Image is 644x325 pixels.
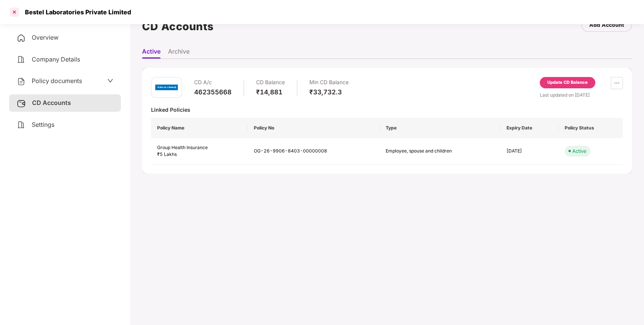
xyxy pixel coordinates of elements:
[500,138,559,165] td: [DATE]
[248,138,380,165] td: OG-26-9906-8403-00000008
[540,91,623,99] div: Last updated on [DATE]
[17,55,26,64] img: svg+xml;base64,PHN2ZyB4bWxucz0iaHR0cDovL3d3dy53My5vcmcvMjAwMC9zdmciIHdpZHRoPSIyNCIgaGVpZ2h0PSIyNC...
[248,118,380,138] th: Policy No
[256,77,285,88] div: CD Balance
[380,118,500,138] th: Type
[386,148,469,155] div: Employee, spouse and children
[142,18,214,35] h1: CD Accounts
[17,99,26,108] img: svg+xml;base64,PHN2ZyB3aWR0aD0iMjUiIGhlaWdodD0iMjQiIHZpZXdCb3g9IjAgMCAyNSAyNCIgZmlsbD0ibm9uZSIgeG...
[611,80,622,86] span: ellipsis
[194,88,232,96] div: 462355668
[32,99,71,106] span: CD Accounts
[32,34,59,41] span: Overview
[151,106,623,113] div: Linked Policies
[559,118,623,138] th: Policy Status
[194,77,232,88] div: CD A/c
[32,121,54,128] span: Settings
[256,88,285,96] div: ₹14,881
[17,77,26,86] img: svg+xml;base64,PHN2ZyB4bWxucz0iaHR0cDovL3d3dy53My5vcmcvMjAwMC9zdmciIHdpZHRoPSIyNCIgaGVpZ2h0PSIyNC...
[309,77,349,88] div: Min CD Balance
[168,48,190,59] li: Archive
[500,118,559,138] th: Expiry Date
[157,151,177,157] span: ₹5 Lakhs
[572,147,587,155] div: Active
[155,80,178,95] img: bajaj.png
[17,34,26,43] img: svg+xml;base64,PHN2ZyB4bWxucz0iaHR0cDovL3d3dy53My5vcmcvMjAwMC9zdmciIHdpZHRoPSIyNCIgaGVpZ2h0PSIyNC...
[107,78,113,84] span: down
[142,48,161,59] li: Active
[17,120,26,129] img: svg+xml;base64,PHN2ZyB4bWxucz0iaHR0cDovL3d3dy53My5vcmcvMjAwMC9zdmciIHdpZHRoPSIyNCIgaGVpZ2h0PSIyNC...
[157,144,242,151] div: Group Health Insurance
[20,8,131,16] div: Bestel Laboratories Private Limited
[309,88,349,96] div: ₹33,732.3
[611,77,623,89] button: ellipsis
[32,77,82,85] span: Policy documents
[589,21,624,29] div: Add Account
[151,118,248,138] th: Policy Name
[547,79,588,86] div: Update CD Balance
[32,55,80,63] span: Company Details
